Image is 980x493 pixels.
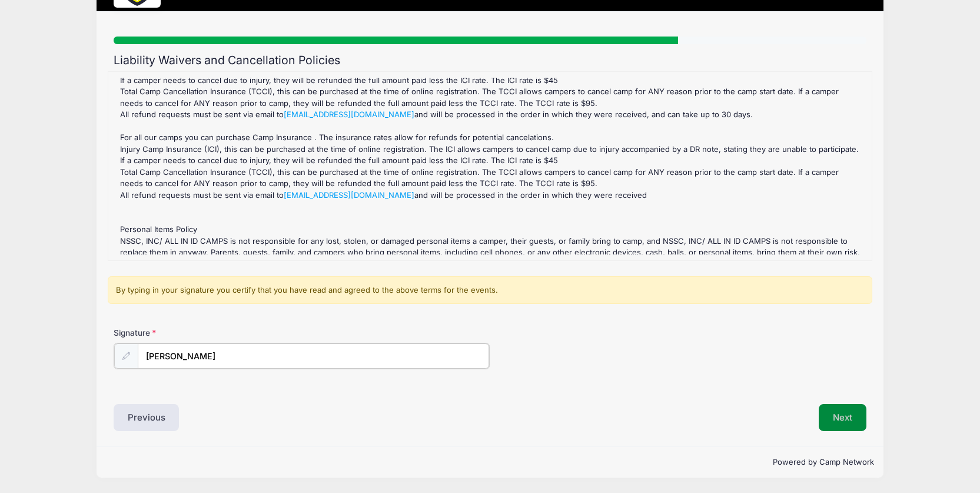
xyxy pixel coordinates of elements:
h2: Liability Waivers and Cancellation Policies [114,54,866,67]
a: [EMAIL_ADDRESS][DOMAIN_NAME] [284,190,414,200]
p: Powered by Camp Network [106,456,874,468]
button: Next [819,404,866,431]
input: Enter first and last name [138,343,490,369]
a: [EMAIL_ADDRESS][DOMAIN_NAME] [284,110,414,119]
label: Signature [114,327,302,339]
div: : NSSC, INC/ ALL IN ID CAMPS Refund Policy Due to the limited numbers we have at camp, we do not ... [114,78,866,254]
div: By typing in your signature you certify that you have read and agreed to the above terms for the ... [108,276,872,305]
button: Previous [114,404,180,431]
